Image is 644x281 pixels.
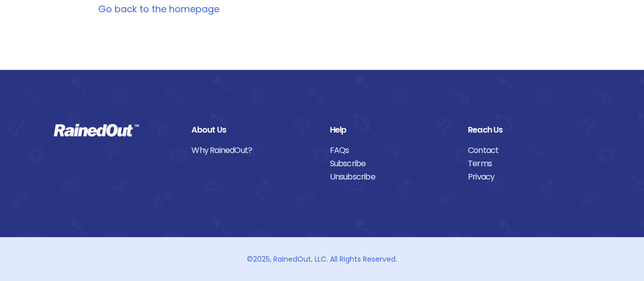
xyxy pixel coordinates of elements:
[330,170,453,184] a: Unsubscribe
[468,123,591,137] div: Reach Us
[330,123,453,137] div: Help
[468,170,591,184] a: Privacy
[330,144,453,157] a: FAQs
[330,157,453,170] a: Subscribe
[191,144,314,157] a: Why RainedOut?
[98,3,219,15] a: Go back to the homepage
[468,157,591,170] a: Terms
[191,123,314,137] div: About Us
[468,144,591,157] a: Contact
